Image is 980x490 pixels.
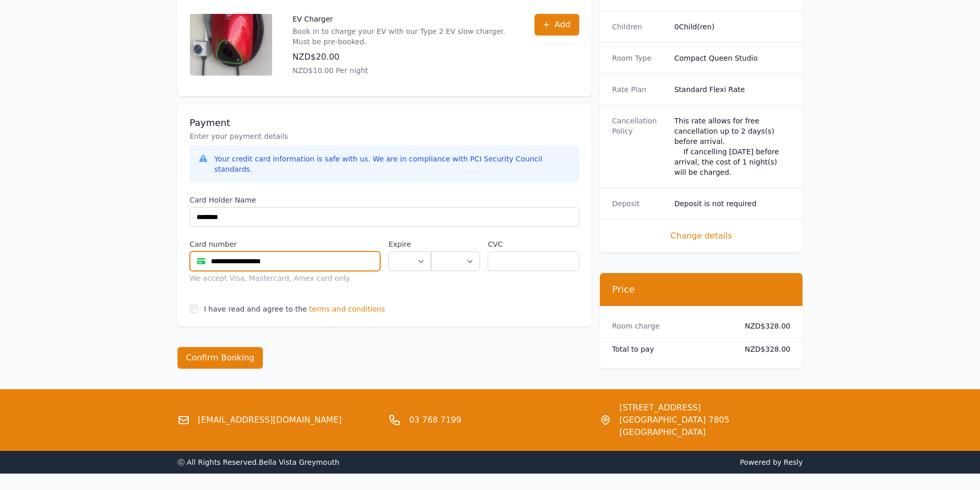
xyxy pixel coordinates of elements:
dd: NZD$328.00 [737,321,791,331]
label: . [431,239,479,249]
dt: Children [612,22,666,32]
div: We accept Visa, Mastercard, Amex card only. [190,273,381,283]
dd: NZD$328.00 [737,344,791,354]
p: Book in to charge your EV with our Type 2 EV slow charger. Must be pre-booked. [293,26,514,47]
button: Add [534,14,579,35]
div: This rate allows for free cancellation up to 2 days(s) before arrival. If cancelling [DATE] befor... [674,116,791,177]
div: Your credit card information is safe with us. We are in compliance with PCI Security Council stan... [215,154,571,174]
label: CVC [488,239,579,249]
dd: 0 Child(ren) [674,22,791,32]
span: [STREET_ADDRESS] [619,402,803,414]
span: ⓒ All Rights Reserved. Bella Vista Greymouth [177,458,340,466]
span: terms and conditions [309,304,385,314]
dt: Room charge [612,321,728,331]
p: Enter your payment details [190,131,579,141]
dt: Deposit [612,198,666,209]
dd: Compact Queen Studio [674,53,791,63]
label: Expire [388,239,431,249]
a: 03 768 7199 [409,414,461,426]
dt: Cancellation Policy [612,116,666,177]
dt: Rate Plan [612,84,666,95]
label: Card number [190,239,381,249]
a: [EMAIL_ADDRESS][DOMAIN_NAME] [198,414,342,426]
dd: Standard Flexi Rate [674,84,791,95]
dt: Room Type [612,53,666,63]
a: Resly [783,458,803,466]
dt: Total to pay [612,344,728,354]
label: I have read and agree to the [204,305,307,313]
span: Add [555,19,571,31]
h3: Price [612,283,791,296]
p: NZD$20.00 [293,51,514,63]
button: Confirm Booking [177,347,263,369]
span: Powered by [494,457,803,467]
p: NZD$10.00 Per night [293,65,514,76]
span: [GEOGRAPHIC_DATA] 7805 [GEOGRAPHIC_DATA] [619,414,803,439]
dd: Deposit is not required [674,198,791,209]
img: EV Charger [190,14,272,76]
p: EV Charger [293,14,514,24]
h3: Payment [190,117,579,129]
span: Change details [612,230,791,242]
label: Card Holder Name [190,195,579,205]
